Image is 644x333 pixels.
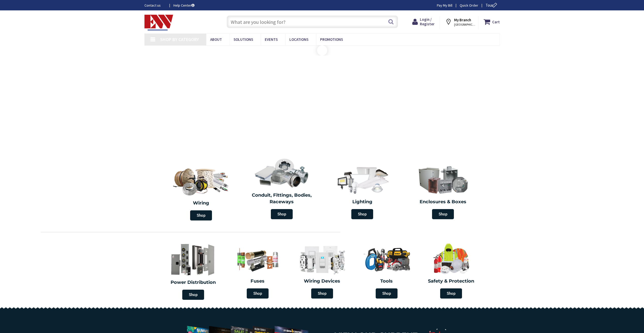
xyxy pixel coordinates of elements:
[229,278,286,285] h2: Fuses
[160,36,199,42] span: Shop By Category
[173,3,194,8] a: Help Center
[234,37,253,42] span: Solutions
[460,3,478,8] a: Quick Order
[190,210,212,220] span: Shop
[404,162,482,222] a: Enclosures & Boxes Shop
[323,162,402,222] a: Lighting Shop
[245,192,318,205] h2: Conduit, Fittings, Bodies, Raceways
[437,3,452,8] a: Pay My Bill
[420,17,435,26] span: Login / Register
[163,279,223,286] h2: Power Distribution
[432,209,454,219] span: Shop
[182,290,204,300] span: Shop
[412,17,435,26] a: Login / Register
[247,288,269,299] span: Shop
[311,288,333,299] span: Shop
[227,240,289,301] a: Fuses Shop
[445,17,473,26] div: My Branch [GEOGRAPHIC_DATA], [GEOGRAPHIC_DATA]
[440,288,462,299] span: Shop
[161,162,242,223] a: Wiring Shop
[271,209,293,219] span: Shop
[492,17,500,26] strong: Cart
[163,200,239,207] h2: Wiring
[144,3,165,8] a: Contact us
[406,199,480,205] h2: Enclosures & Boxes
[454,17,471,22] strong: My Branch
[144,15,173,30] img: Electrical Wholesalers, Inc.
[351,209,373,219] span: Shop
[294,278,351,285] h2: Wiring Devices
[484,17,500,26] a: Cart
[326,199,399,205] h2: Lighting
[376,288,398,299] span: Shop
[289,37,308,42] span: Locations
[320,37,343,42] span: Promotions
[358,278,415,285] h2: Tools
[486,3,499,8] span: Tour
[243,156,321,222] a: Conduit, Fittings, Bodies, Raceways Shop
[420,240,482,301] a: Safety & Protection Shop
[227,15,398,28] input: What are you looking for?
[210,37,222,42] span: About
[423,278,480,285] h2: Safety & Protection
[265,37,278,42] span: Events
[356,240,418,301] a: Tools Shop
[161,240,225,302] a: Power Distribution Shop
[291,240,353,301] a: Wiring Devices Shop
[454,23,476,27] span: [GEOGRAPHIC_DATA], [GEOGRAPHIC_DATA]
